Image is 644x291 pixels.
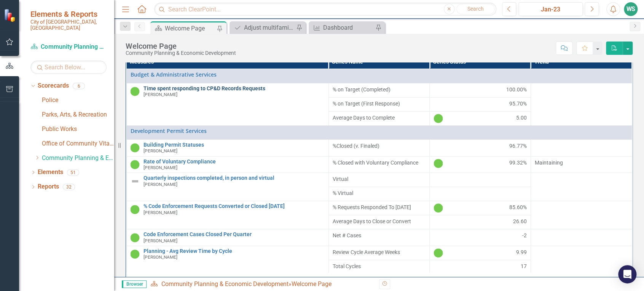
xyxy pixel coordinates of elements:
[509,159,527,168] span: 99.32%
[143,232,325,237] a: Code Enforcement Cases Closed Per Quarter
[434,159,443,168] img: On Track
[143,248,325,254] a: Planning - Avg Review Time by Cycle
[231,23,294,32] a: Adjust multifamily tax exemption to incentivize production of housing that is affordable at more ...
[333,100,426,107] span: % on Target (First Response)
[522,232,527,239] span: -2
[143,165,177,170] small: [PERSON_NAME]
[122,280,147,288] span: Browser
[4,8,17,22] img: ClearPoint Strategy
[42,110,114,119] a: Parks, Arts, & Recreation
[509,203,527,213] span: 85.60%
[126,50,236,56] div: Community Planning & Economic Development
[143,149,177,153] small: [PERSON_NAME]
[509,142,527,150] span: 96.77%
[535,160,563,166] span: Maintaining
[333,159,426,166] span: % Closed with Voluntary Compliance
[131,128,628,134] a: Development Permit Services
[516,248,527,257] span: 9.99
[131,160,140,169] img: On Track
[333,142,426,150] span: %Closed (v. Finaled)
[323,23,373,32] div: Dashboard
[618,265,636,283] div: Open Intercom Messenger
[30,19,107,31] small: City of [GEOGRAPHIC_DATA], [GEOGRAPHIC_DATA]
[434,114,443,123] img: On Track
[506,86,527,93] span: 100.00%
[143,182,177,187] small: [PERSON_NAME]
[143,142,325,148] a: Building Permit Statuses
[143,175,325,181] a: Quarterly inspections completed, in person and virtual
[131,72,628,77] a: Budget & Administrative Services
[42,154,114,163] a: Community Planning & Economic Development
[38,182,59,191] a: Reports
[30,10,107,19] span: Elements & Reports
[126,42,236,50] div: Welcome Page
[73,83,85,89] div: 6
[38,168,63,177] a: Elements
[333,175,426,183] span: Virtual
[143,86,325,91] a: Time spent responding to CP&D Records Requests
[161,280,288,288] a: Community Planning & Economic Development
[333,217,426,225] span: Average Days to Close or Convert
[518,2,583,16] button: Jan-23
[311,23,373,32] a: Dashboard
[165,24,215,33] div: Welcome Page
[150,280,373,289] div: »
[131,87,140,96] img: On Track
[333,248,426,256] span: Review Cycle Average Weeks
[291,280,331,288] div: Welcome Page
[131,249,140,259] img: On Track
[456,4,494,14] button: Search
[333,189,426,197] span: % Virtual
[143,92,177,97] small: [PERSON_NAME]
[521,5,580,14] div: Jan-23
[131,143,140,152] img: On Track
[143,238,177,243] small: [PERSON_NAME]
[244,23,294,32] div: Adjust multifamily tax exemption to incentivize production of housing that is affordable at more ...
[513,217,527,225] span: 26.60
[38,82,69,90] a: Scorecards
[67,169,79,176] div: 51
[42,125,114,134] a: Public Works
[333,86,426,93] span: % on Target (Completed)
[154,3,496,16] input: Search ClearPoint...
[131,205,140,214] img: On Track
[624,2,638,16] button: WS
[516,114,527,123] span: 5.00
[143,210,177,215] small: [PERSON_NAME]
[333,232,426,239] span: Net # Cases
[63,184,75,190] div: 32
[131,233,140,242] img: On Track
[131,177,140,186] img: Not Defined
[467,6,483,12] span: Search
[42,96,114,105] a: Police
[434,203,443,213] img: On Track
[42,139,114,148] a: Office of Community Vitality
[333,203,426,211] span: % Requests Responded To [DATE]
[143,255,177,260] small: [PERSON_NAME]
[434,248,443,257] img: On Track
[30,61,107,74] input: Search Below...
[509,100,527,107] span: 95.70%
[143,203,325,209] a: % Code Enforcement Requests Converted or Closed [DATE]
[521,262,527,270] span: 17
[333,262,426,270] span: Total Cycles
[333,114,426,122] span: Average Days to Complete
[143,159,325,165] a: Rate of Voluntary Compliance
[30,43,107,51] a: Community Planning & Economic Development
